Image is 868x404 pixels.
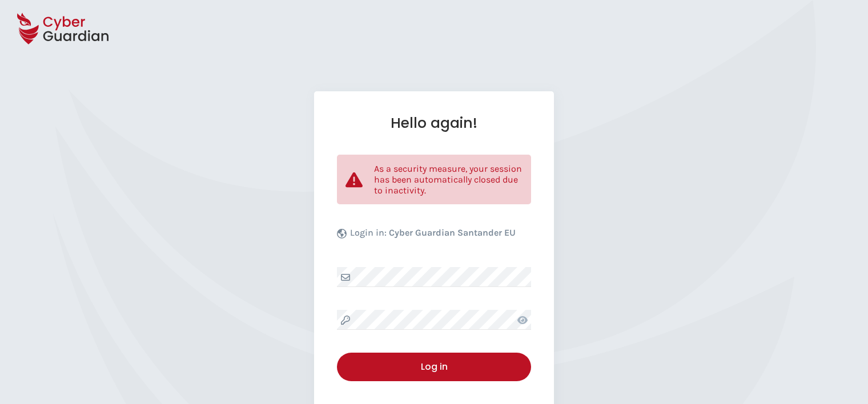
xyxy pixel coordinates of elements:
[337,353,531,381] button: Log in
[389,227,516,238] b: Cyber Guardian Santander EU
[374,163,523,196] p: As a security measure, your session has been automatically closed due to inactivity.
[345,360,523,374] div: Log in
[350,227,516,244] p: Login in:
[337,114,531,132] h1: Hello again!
